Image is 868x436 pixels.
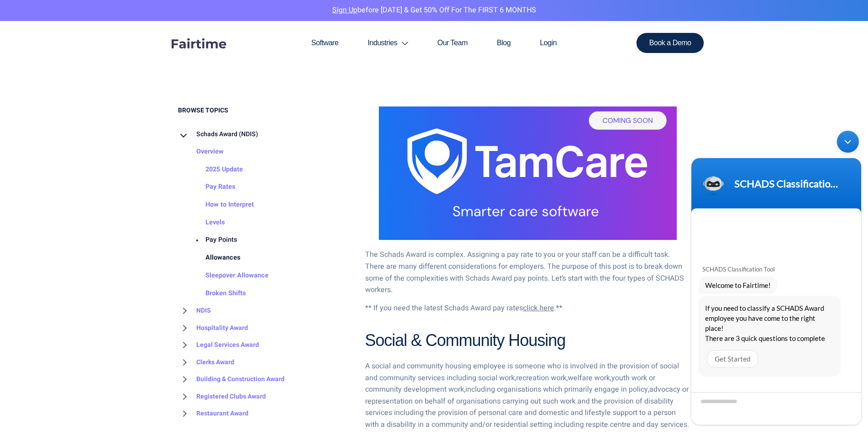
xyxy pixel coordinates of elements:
a: Legal Services Award [178,336,259,354]
p: ** If you need the latest Schads Award pay rates [365,303,690,314]
a: Software [297,21,353,65]
a: Sleepover Allowance [187,267,269,285]
a: Clerks Award [178,354,234,371]
a: Our Team [423,21,482,65]
a: 2025 Update [187,161,243,179]
div: BROWSE TOPICS [178,106,351,422]
a: Looking For Pay Rates ? [523,303,562,314]
a: Building & Construction Award [178,371,285,388]
a: Book a Demo [636,33,704,53]
a: Blog [482,21,525,65]
p: before [DATE] & Get 50% Off for the FIRST 6 MONTHS [7,5,861,16]
a: Broken Shifts [187,285,246,303]
a: Schads Award (NDIS) [178,126,258,143]
p: A social and community housing employee is someone who is involved in the provision of social and... [365,361,690,431]
img: tamcare smarter care software [379,106,677,240]
a: Pay Rates [187,178,235,196]
nav: BROWSE TOPICS [178,126,351,422]
a: Restaurant Award [178,405,248,422]
iframe: SalesIQ Chatwindow [687,126,866,429]
a: Registered Clubs Award [178,388,266,405]
a: Industries [353,21,423,65]
a: Hospitality Award [178,319,248,337]
h2: Social & Community Housing [365,330,690,351]
a: Allowances [187,249,240,267]
span: click here [523,303,554,314]
a: NDIS [178,302,211,319]
a: Levels [187,214,225,232]
span: Book a Demo [649,39,691,47]
a: How to Interpret [187,196,254,214]
p: The Schads Award is complex. Assigning a pay rate to you or your staff can be a difficult task. T... [365,249,690,296]
a: Pay Points [187,231,237,249]
a: Login [525,21,571,65]
a: Sign Up [332,5,357,16]
a: Overview [178,143,224,161]
a: . [687,419,689,430]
